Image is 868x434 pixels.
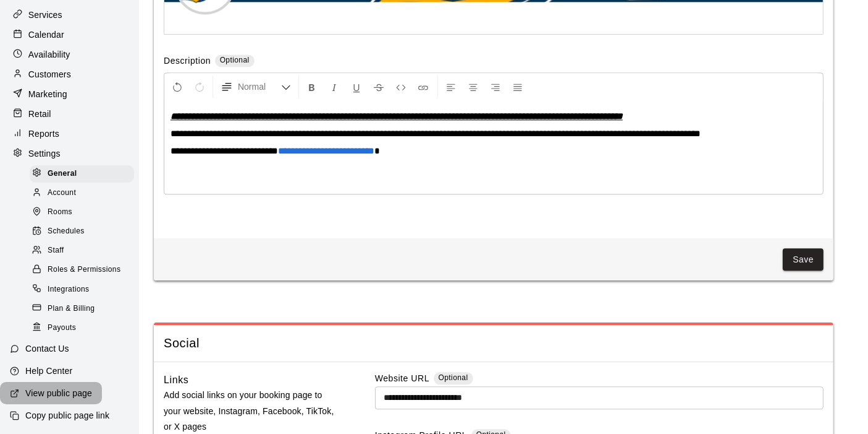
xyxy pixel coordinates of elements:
[30,241,139,261] a: Staff
[48,284,90,296] span: Integrations
[439,373,468,382] span: Optional
[189,76,210,98] button: Redo
[413,76,434,98] button: Insert Link
[48,168,77,180] span: General
[10,25,129,44] a: Calendar
[30,261,134,279] div: Roles & Permissions
[25,342,69,355] p: Contact Us
[10,65,129,84] a: Customers
[28,48,70,61] p: Availability
[25,365,72,377] p: Help Center
[30,222,139,241] a: Schedules
[28,9,62,21] p: Services
[463,76,484,98] button: Center Align
[390,76,411,98] button: Insert Code
[30,164,139,183] a: General
[301,76,322,98] button: Format Bold
[368,76,389,98] button: Format Strikethrough
[48,206,72,219] span: Rooms
[10,105,129,123] a: Retail
[30,319,134,337] div: Payouts
[48,187,76,199] span: Account
[10,144,129,163] a: Settings
[324,76,345,98] button: Format Italics
[48,303,95,315] span: Plan & Billing
[216,76,296,98] button: Formatting Options
[30,183,139,202] a: Account
[28,28,64,41] p: Calendar
[375,372,429,386] label: Website URL
[28,68,71,80] p: Customers
[10,6,129,24] a: Services
[30,242,134,259] div: Staff
[30,184,134,202] div: Account
[25,387,92,399] p: View public page
[167,76,188,98] button: Undo
[48,264,120,276] span: Roles & Permissions
[28,147,61,160] p: Settings
[30,261,139,280] a: Roles & Permissions
[30,223,134,240] div: Schedules
[164,372,189,388] h6: Links
[30,299,139,318] a: Plan & Billing
[28,88,67,100] p: Marketing
[783,248,824,271] button: Save
[30,300,134,318] div: Plan & Billing
[238,80,281,93] span: Normal
[220,56,250,64] span: Optional
[28,108,51,120] p: Retail
[10,45,129,64] a: Availability
[25,409,109,422] p: Copy public page link
[30,204,134,221] div: Rooms
[30,280,139,299] a: Integrations
[507,76,528,98] button: Justify Align
[28,128,59,140] p: Reports
[30,281,134,298] div: Integrations
[30,203,139,222] a: Rooms
[48,245,64,257] span: Staff
[30,165,134,183] div: General
[346,76,367,98] button: Format Underline
[30,318,139,337] a: Payouts
[485,76,506,98] button: Right Align
[10,124,129,143] a: Reports
[164,54,211,69] label: Description
[10,85,129,103] a: Marketing
[48,225,85,238] span: Schedules
[440,76,461,98] button: Left Align
[164,335,824,352] span: Social
[48,322,76,334] span: Payouts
